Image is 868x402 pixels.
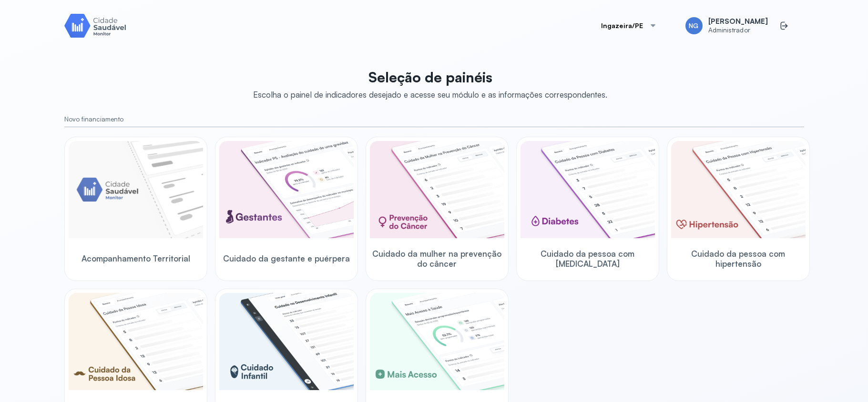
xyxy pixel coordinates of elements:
[219,141,354,238] img: pregnants.png
[370,249,504,269] span: Cuidado da mulher na prevenção do câncer
[708,26,768,34] span: Administrador
[64,115,804,123] small: Novo financiamento
[521,249,655,269] span: Cuidado da pessoa com [MEDICAL_DATA]
[69,293,203,390] img: elderly.png
[370,293,504,390] img: healthcare-greater-access.png
[521,141,655,238] img: diabetics.png
[253,69,607,86] p: Seleção de painéis
[253,90,607,100] div: Escolha o painel de indicadores desejado e acesse seu módulo e as informações correspondentes.
[219,293,354,390] img: child-development.png
[671,141,806,238] img: hypertension.png
[689,22,698,30] span: NG
[708,17,768,26] span: [PERSON_NAME]
[370,141,504,238] img: woman-cancer-prevention-care.png
[64,12,126,39] img: Logotipo do produto Monitor
[223,253,350,263] span: Cuidado da gestante e puérpera
[82,253,190,263] span: Acompanhamento Territorial
[590,16,668,35] button: Ingazeira/PE
[671,249,806,269] span: Cuidado da pessoa com hipertensão
[69,141,203,238] img: placeholder-module-ilustration.png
